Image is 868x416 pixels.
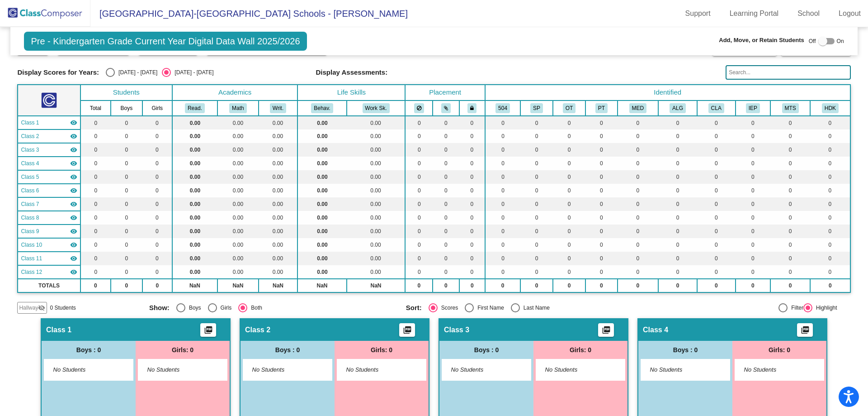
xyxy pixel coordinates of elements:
[810,100,850,116] th: Half Day Kindergarten
[520,238,552,252] td: 0
[585,211,617,225] td: 0
[585,184,617,197] td: 0
[70,133,77,140] mat-icon: visibility
[297,85,405,100] th: Life Skills
[485,211,521,225] td: 0
[585,143,617,157] td: 0
[433,184,459,197] td: 0
[80,143,111,157] td: 0
[172,184,217,197] td: 0.00
[142,170,172,184] td: 0
[736,197,770,211] td: 0
[678,6,718,21] a: Support
[111,143,142,157] td: 0
[810,238,850,252] td: 0
[21,227,39,235] span: Class 9
[770,184,810,197] td: 0
[142,143,172,157] td: 0
[459,100,485,116] th: Keep with teacher
[618,143,659,157] td: 0
[18,143,80,157] td: No teacher - No Class Name
[21,186,39,195] span: Class 6
[115,68,157,77] div: [DATE] - [DATE]
[18,170,80,184] td: No teacher - No Class Name
[21,241,42,249] span: Class 10
[658,143,697,157] td: 0
[601,325,612,338] mat-icon: picture_as_pdf
[585,170,617,184] td: 0
[70,241,77,249] mat-icon: visibility
[553,197,586,211] td: 0
[697,225,736,238] td: 0
[433,225,459,238] td: 0
[80,211,111,225] td: 0
[658,184,697,197] td: 0
[217,170,259,184] td: 0.00
[658,211,697,225] td: 0
[297,238,346,252] td: 0.00
[80,238,111,252] td: 0
[80,157,111,170] td: 0
[80,100,111,116] th: Total
[736,157,770,170] td: 0
[670,103,686,113] button: ALG
[485,170,521,184] td: 0
[297,184,346,197] td: 0.00
[810,157,850,170] td: 0
[520,170,552,184] td: 0
[595,103,608,113] button: PT
[405,170,433,184] td: 0
[553,157,586,170] td: 0
[809,37,816,45] span: Off
[142,197,172,211] td: 0
[347,238,406,252] td: 0.00
[111,100,142,116] th: Boys
[142,116,172,129] td: 0
[18,116,80,129] td: No teacher - No Class Name
[553,129,586,143] td: 0
[70,214,77,221] mat-icon: visibility
[172,211,217,225] td: 0.00
[297,129,346,143] td: 0.00
[585,116,617,129] td: 0
[790,6,827,21] a: School
[142,100,172,116] th: Girls
[18,238,80,252] td: No teacher - No Class Name
[347,184,406,197] td: 0.00
[459,129,485,143] td: 0
[746,103,760,113] button: IEP
[697,116,736,129] td: 0
[172,157,217,170] td: 0.00
[520,197,552,211] td: 0
[17,68,99,77] span: Display Scores for Years:
[495,103,510,113] button: 504
[831,6,868,21] a: Logout
[585,225,617,238] td: 0
[363,103,390,113] button: Work Sk.
[810,116,850,129] td: 0
[629,103,646,113] button: MED
[697,238,736,252] td: 0
[405,211,433,225] td: 0
[708,103,724,113] button: CLA
[172,116,217,129] td: 0.00
[111,211,142,225] td: 0
[485,100,521,116] th: 504 Plan
[347,116,406,129] td: 0.00
[770,157,810,170] td: 0
[810,225,850,238] td: 0
[520,184,552,197] td: 0
[520,100,552,116] th: Speech Therapy Services
[697,170,736,184] td: 0
[770,143,810,157] td: 0
[70,228,77,235] mat-icon: visibility
[229,103,246,113] button: Math
[90,6,408,21] span: [GEOGRAPHIC_DATA]-[GEOGRAPHIC_DATA] Schools - [PERSON_NAME]
[142,129,172,143] td: 0
[111,197,142,211] td: 0
[810,143,850,157] td: 0
[21,146,39,154] span: Class 3
[658,225,697,238] td: 0
[598,323,614,337] button: Print Students Details
[520,143,552,157] td: 0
